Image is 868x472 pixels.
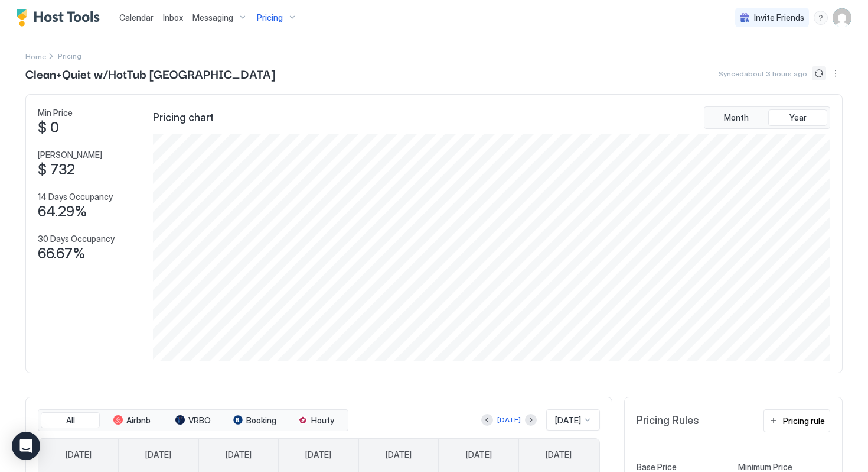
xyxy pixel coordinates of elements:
[38,161,75,179] span: $ 732
[133,439,183,471] a: Monday
[833,8,851,27] div: User profile
[783,415,825,427] div: Pricing rule
[704,106,830,129] div: tab-group
[12,432,40,460] div: Open Intercom Messenger
[188,415,211,426] span: VRBO
[163,12,183,22] span: Inbox
[311,415,334,426] span: Houfy
[386,450,412,460] span: [DATE]
[25,64,275,82] span: Clean+Quiet w/HotTub [GEOGRAPHIC_DATA]
[226,450,252,460] span: [DATE]
[812,66,826,80] button: Sync prices
[38,245,86,263] span: 66.67%
[466,450,492,460] span: [DATE]
[163,11,183,24] a: Inbox
[257,12,283,23] span: Pricing
[814,11,828,25] div: menu
[293,439,343,471] a: Wednesday
[38,119,59,137] span: $ 0
[495,413,523,427] button: [DATE]
[25,50,46,62] a: Home
[768,109,827,126] button: Year
[126,415,151,426] span: Airbnb
[164,412,223,429] button: VRBO
[497,415,521,425] div: [DATE]
[38,192,113,202] span: 14 Days Occupancy
[546,450,572,460] span: [DATE]
[724,112,749,123] span: Month
[225,412,284,429] button: Booking
[214,439,263,471] a: Tuesday
[102,412,161,429] button: Airbnb
[719,69,807,78] span: Synced about 3 hours ago
[66,450,92,460] span: [DATE]
[192,12,233,23] span: Messaging
[119,12,154,22] span: Calendar
[246,415,276,426] span: Booking
[153,111,214,125] span: Pricing chart
[54,439,103,471] a: Sunday
[66,415,75,426] span: All
[25,52,46,61] span: Home
[286,412,345,429] button: Houfy
[555,415,581,426] span: [DATE]
[58,51,81,60] span: Breadcrumb
[38,234,115,244] span: 30 Days Occupancy
[119,11,154,24] a: Calendar
[637,414,699,428] span: Pricing Rules
[763,409,830,432] button: Pricing rule
[38,150,102,160] span: [PERSON_NAME]
[828,66,843,80] div: menu
[525,414,537,426] button: Next month
[145,450,171,460] span: [DATE]
[38,108,73,118] span: Min Price
[17,9,105,27] a: Host Tools Logo
[828,66,843,80] button: More options
[41,412,100,429] button: All
[754,12,804,23] span: Invite Friends
[305,450,331,460] span: [DATE]
[707,109,766,126] button: Month
[789,112,807,123] span: Year
[454,439,504,471] a: Friday
[25,50,46,62] div: Breadcrumb
[481,414,493,426] button: Previous month
[38,409,348,432] div: tab-group
[534,439,583,471] a: Saturday
[38,203,87,221] span: 64.29%
[374,439,423,471] a: Thursday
